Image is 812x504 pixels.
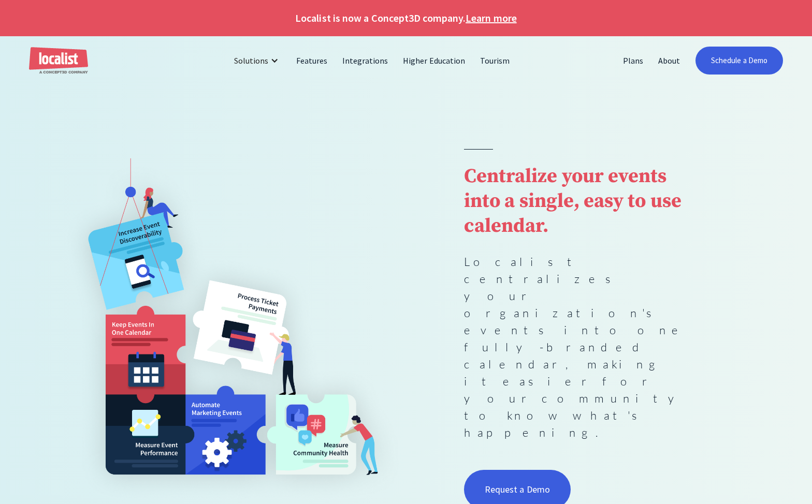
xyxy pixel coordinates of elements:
a: Plans [616,48,651,73]
a: Tourism [473,48,517,73]
p: Localist centralizes your organization's events into one fully-branded calendar, making it easier... [464,253,696,441]
a: Integrations [335,48,396,73]
a: home [29,47,88,75]
div: Solutions [234,54,268,67]
a: About [651,48,688,73]
strong: Centralize your events into a single, easy to use calendar. [464,164,682,239]
a: Higher Education [396,48,473,73]
a: Schedule a Demo [695,47,783,75]
a: Features [289,48,335,73]
a: Learn more [466,10,516,26]
div: Solutions [226,48,289,73]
